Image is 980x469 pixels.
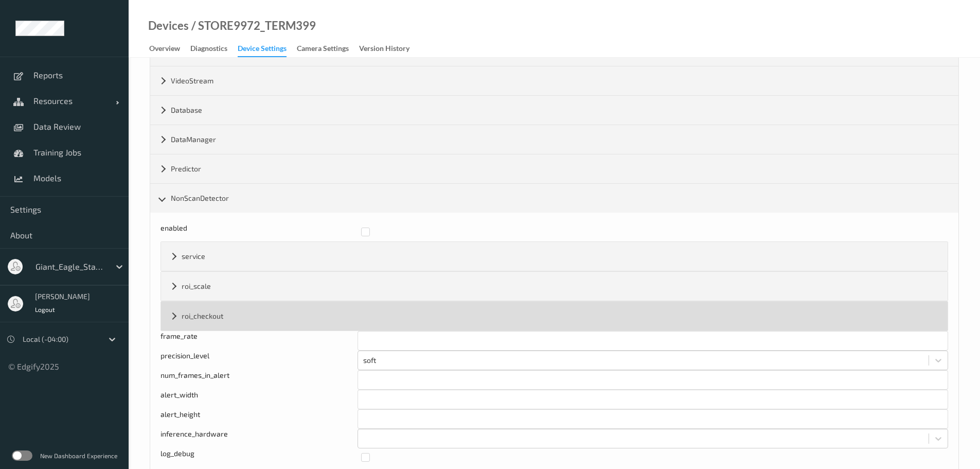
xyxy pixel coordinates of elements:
[161,429,358,448] div: inference_hardware
[148,21,189,31] a: Devices
[150,184,958,213] div: NonScanDetector
[238,42,297,57] a: Device Settings
[189,21,316,31] div: / STORE9972_TERM399
[190,43,227,56] div: Diagnostics
[161,351,358,370] div: precision_level
[161,390,358,409] div: alert_width
[190,42,238,56] a: Diagnostics
[161,302,948,331] div: roi_checkout
[150,154,958,183] div: Predictor
[161,331,358,351] div: frame_rate
[161,223,354,241] div: enabled
[161,448,354,467] div: log_debug
[359,43,409,56] div: Version History
[150,66,958,95] div: VideoStream
[150,96,958,125] div: Database
[238,43,287,57] div: Device Settings
[161,409,358,429] div: alert_height
[161,242,948,271] div: service
[149,42,190,56] a: Overview
[297,42,359,56] a: Camera Settings
[297,43,349,56] div: Camera Settings
[161,272,948,301] div: roi_scale
[359,42,420,56] a: Version History
[149,43,180,56] div: Overview
[161,370,358,390] div: num_frames_in_alert
[150,125,958,154] div: DataManager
